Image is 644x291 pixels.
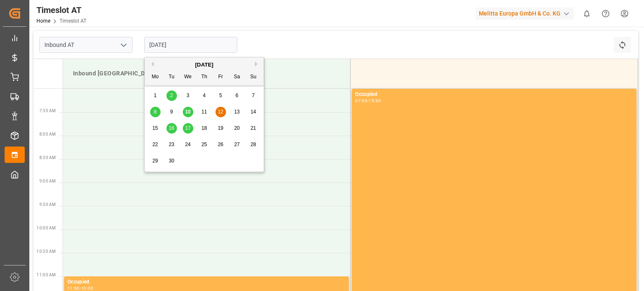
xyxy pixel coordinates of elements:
[199,107,210,117] div: Choose Thursday, September 11th, 2025
[154,109,157,115] span: 8
[145,61,264,69] div: [DATE]
[150,156,161,166] div: Choose Monday, September 29th, 2025
[36,4,86,16] div: Timeslot AT
[150,90,161,101] div: Choose Monday, September 1st, 2025
[169,158,174,164] span: 30
[596,4,615,23] button: Help Center
[232,72,242,82] div: Sa
[199,90,210,101] div: Choose Thursday, September 4th, 2025
[216,107,226,117] div: Choose Friday, September 12th, 2025
[170,109,173,115] span: 9
[39,108,56,113] span: 7:30 AM
[68,278,345,286] div: Occupied
[152,142,158,147] span: 22
[475,8,574,20] div: Melitta Europa GmbH & Co. KG
[199,139,210,150] div: Choose Thursday, September 25th, 2025
[183,90,193,101] div: Choose Wednesday, September 3rd, 2025
[80,286,81,290] div: -
[183,139,193,150] div: Choose Wednesday, September 24th, 2025
[185,125,190,131] span: 17
[185,109,190,115] span: 10
[219,93,222,98] span: 5
[150,123,161,134] div: Choose Monday, September 15th, 2025
[218,125,223,131] span: 19
[577,4,596,23] button: show 0 new notifications
[183,107,193,117] div: Choose Wednesday, September 10th, 2025
[203,93,206,98] span: 4
[248,139,259,150] div: Choose Sunday, September 28th, 2025
[369,99,381,103] div: 15:30
[234,142,239,147] span: 27
[216,123,226,134] div: Choose Friday, September 19th, 2025
[218,109,223,115] span: 12
[70,66,343,81] div: Inbound [GEOGRAPHIC_DATA]
[169,125,174,131] span: 16
[150,72,161,82] div: Mo
[149,62,154,67] button: Previous Month
[150,107,161,117] div: Choose Monday, September 8th, 2025
[255,62,260,67] button: Next Month
[169,142,174,147] span: 23
[367,99,369,103] div: -
[166,72,177,82] div: Tu
[252,93,255,98] span: 7
[201,109,207,115] span: 11
[232,90,242,101] div: Choose Saturday, September 6th, 2025
[250,109,256,115] span: 14
[185,142,190,147] span: 24
[236,93,239,98] span: 6
[218,142,223,147] span: 26
[248,72,259,82] div: Su
[81,286,93,290] div: 13:00
[68,286,80,290] div: 11:00
[234,125,239,131] span: 20
[154,93,157,98] span: 1
[36,18,50,24] a: Home
[183,123,193,134] div: Choose Wednesday, September 17th, 2025
[250,125,256,131] span: 21
[117,39,130,52] button: open menu
[152,158,158,164] span: 29
[187,93,190,98] span: 3
[201,142,207,147] span: 25
[147,88,262,169] div: month 2025-09
[152,125,158,131] span: 15
[355,99,367,103] div: 07:00
[166,107,177,117] div: Choose Tuesday, September 9th, 2025
[248,107,259,117] div: Choose Sunday, September 14th, 2025
[199,123,210,134] div: Choose Thursday, September 18th, 2025
[199,72,210,82] div: Th
[36,273,56,277] span: 11:00 AM
[166,90,177,101] div: Choose Tuesday, September 2nd, 2025
[183,72,193,82] div: We
[166,139,177,150] div: Choose Tuesday, September 23rd, 2025
[39,132,56,136] span: 8:00 AM
[36,249,56,254] span: 10:30 AM
[39,202,56,207] span: 9:30 AM
[144,37,237,53] input: DD-MM-YYYY
[170,93,173,98] span: 2
[216,72,226,82] div: Fr
[248,90,259,101] div: Choose Sunday, September 7th, 2025
[39,179,56,183] span: 9:00 AM
[36,226,56,230] span: 10:00 AM
[248,123,259,134] div: Choose Sunday, September 21st, 2025
[166,123,177,134] div: Choose Tuesday, September 16th, 2025
[216,90,226,101] div: Choose Friday, September 5th, 2025
[201,125,207,131] span: 18
[39,37,132,53] input: Type to search/select
[232,139,242,150] div: Choose Saturday, September 27th, 2025
[355,90,633,99] div: Occupied
[232,107,242,117] div: Choose Saturday, September 13th, 2025
[166,156,177,166] div: Choose Tuesday, September 30th, 2025
[250,142,256,147] span: 28
[216,139,226,150] div: Choose Friday, September 26th, 2025
[232,123,242,134] div: Choose Saturday, September 20th, 2025
[150,139,161,150] div: Choose Monday, September 22nd, 2025
[475,5,577,21] button: Melitta Europa GmbH & Co. KG
[39,155,56,160] span: 8:30 AM
[234,109,239,115] span: 13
